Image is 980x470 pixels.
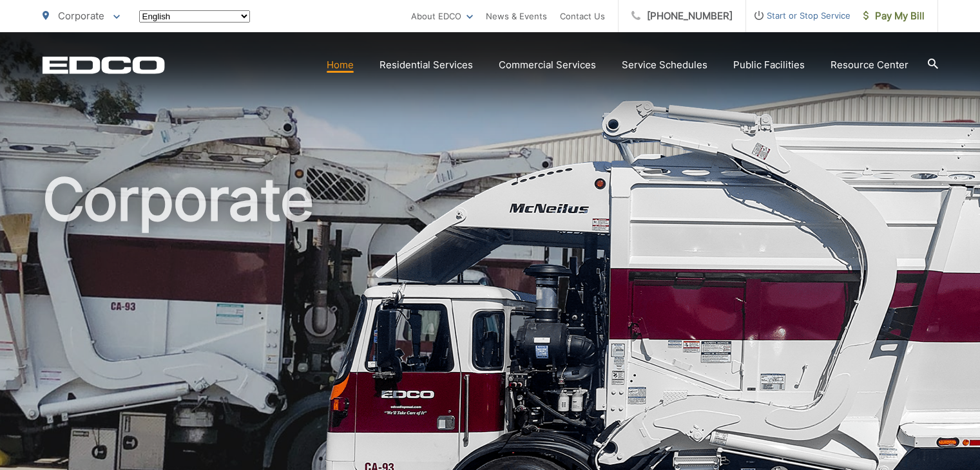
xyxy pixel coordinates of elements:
a: Service Schedules [622,57,707,73]
a: Residential Services [380,57,473,73]
span: Corporate [58,10,104,22]
a: Home [327,57,354,73]
a: Contact Us [560,8,605,24]
a: About EDCO [411,8,473,24]
span: Pay My Bill [863,8,925,24]
a: Public Facilities [733,57,805,73]
a: Resource Center [831,57,908,73]
a: EDCD logo. Return to the homepage. [43,56,165,74]
a: News & Events [486,8,547,24]
select: Select a language [139,10,250,23]
a: Commercial Services [499,57,596,73]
